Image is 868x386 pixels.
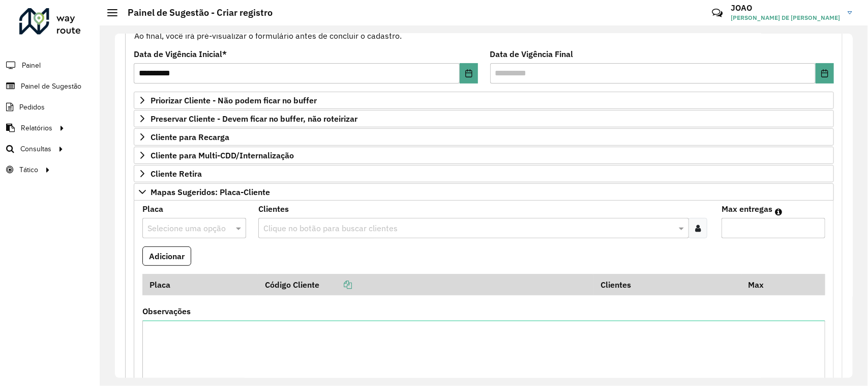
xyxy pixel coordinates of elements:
span: [PERSON_NAME] DE [PERSON_NAME] [731,13,840,22]
a: Preservar Cliente - Devem ficar no buffer, não roteirizar [134,110,834,127]
h2: Painel de Sugestão - Criar registro [117,7,273,18]
button: Choose Date [460,63,478,84]
a: Copiar [319,280,352,290]
label: Placa [142,203,163,215]
label: Observações [142,305,191,317]
th: Clientes [593,274,741,295]
a: Cliente para Multi-CDD/Internalização [134,147,834,164]
span: Pedidos [19,102,45,113]
a: Cliente Retira [134,165,834,182]
span: Preservar Cliente - Devem ficar no buffer, não roteirizar [151,115,357,123]
a: Priorizar Cliente - Não podem ficar no buffer [134,92,834,109]
a: Mapas Sugeridos: Placa-Cliente [134,183,834,201]
span: Painel [22,60,41,71]
em: Máximo de clientes que serão colocados na mesma rota com os clientes informados [775,208,782,216]
span: Cliente para Recarga [151,133,229,141]
span: Cliente para Multi-CDD/Internalização [151,151,294,159]
th: Placa [142,274,258,295]
span: Cliente Retira [151,170,202,178]
button: Adicionar [142,246,191,266]
a: Contato Rápido [706,2,728,24]
label: Clientes [258,203,289,215]
label: Max entregas [722,203,772,215]
h3: JOAO [731,3,840,13]
th: Código Cliente [258,274,593,295]
span: Consultas [20,144,51,154]
label: Data de Vigência Final [490,48,574,60]
a: Cliente para Recarga [134,128,834,146]
span: Mapas Sugeridos: Placa-Cliente [151,188,270,196]
span: Tático [19,164,38,175]
span: Priorizar Cliente - Não podem ficar no buffer [151,96,317,104]
span: Painel de Sugestão [21,81,81,92]
th: Max [741,274,782,295]
label: Data de Vigência Inicial [134,48,227,60]
button: Choose Date [816,63,834,84]
span: Relatórios [21,123,52,133]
